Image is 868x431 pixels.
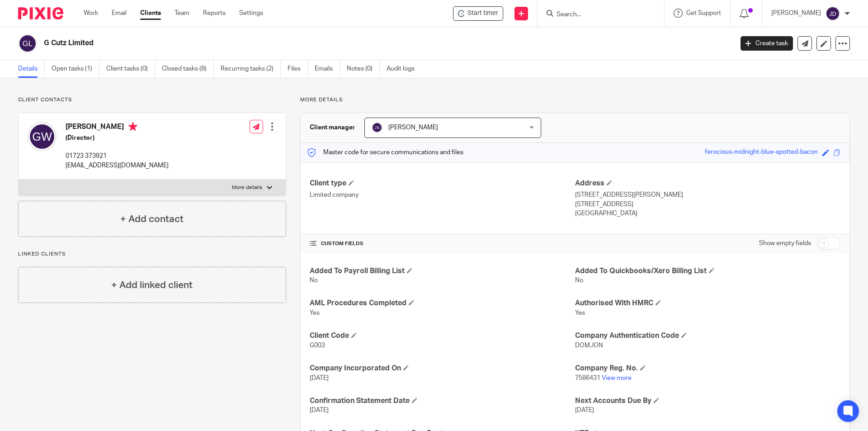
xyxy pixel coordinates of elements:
[575,209,840,218] p: [GEOGRAPHIC_DATA]
[111,278,193,292] h4: + Add linked client
[387,60,421,78] a: Audit logs
[120,212,184,226] h4: + Add contact
[44,38,590,48] h2: G Cutz Limited
[203,9,226,18] a: Reports
[18,7,63,19] img: Pixie
[826,6,840,21] img: svg%3E
[140,9,161,18] a: Clients
[705,147,818,158] div: ferocious-midnight-blue-spotted-bacon
[310,298,575,308] h4: AML Procedures Completed
[686,10,721,16] span: Get Support
[310,240,575,247] h4: CUSTOM FIELDS
[310,342,325,349] span: G003
[300,96,850,104] p: More details
[66,122,169,133] h4: [PERSON_NAME]
[288,60,308,78] a: Files
[162,60,214,78] a: Closed tasks (8)
[128,122,137,131] i: Primary
[112,9,127,18] a: Email
[575,266,840,276] h4: Added To Quickbooks/Xero Billing List
[575,200,840,209] p: [STREET_ADDRESS]
[310,331,575,341] h4: Client Code
[575,179,840,188] h4: Address
[575,190,840,199] p: [STREET_ADDRESS][PERSON_NAME]
[467,9,498,18] span: Start timer
[28,122,57,151] img: svg%3E
[310,407,329,413] span: [DATE]
[347,60,380,78] a: Notes (0)
[232,184,262,191] p: More details
[18,96,286,104] p: Client contacts
[310,375,329,381] span: [DATE]
[759,239,811,248] label: Show empty fields
[52,60,99,78] a: Open tasks (1)
[575,277,583,284] span: No
[66,152,169,161] p: 01723 373921
[575,331,840,341] h4: Company Authentication Code
[556,11,637,19] input: Search
[310,123,355,132] h3: Client manager
[106,60,155,78] a: Client tasks (0)
[315,60,340,78] a: Emails
[84,9,98,18] a: Work
[66,161,169,170] p: [EMAIL_ADDRESS][DOMAIN_NAME]
[388,124,438,131] span: [PERSON_NAME]
[239,9,263,18] a: Settings
[221,60,281,78] a: Recurring tasks (2)
[771,9,821,18] p: [PERSON_NAME]
[372,122,382,133] img: svg%3E
[310,277,318,284] span: No
[18,60,45,78] a: Details
[175,9,189,18] a: Team
[310,396,575,406] h4: Confirmation Statement Date
[575,375,600,381] span: 7586431
[307,148,463,157] p: Master code for secure communications and files
[310,310,320,316] span: Yes
[575,298,840,308] h4: Authorised With HMRC
[453,6,503,21] div: G Cutz Limited
[741,36,793,51] a: Create task
[310,364,575,373] h4: Company Incorporated On
[602,375,632,381] a: View more
[18,34,37,53] img: svg%3E
[310,179,575,188] h4: Client type
[575,342,603,349] span: DOMJON
[575,364,840,373] h4: Company Reg. No.
[310,190,575,199] p: Limited company
[66,133,169,142] h5: (Director)
[18,251,286,258] p: Linked clients
[575,407,594,413] span: [DATE]
[575,396,840,406] h4: Next Accounts Due By
[310,266,575,276] h4: Added To Payroll Billing List
[575,310,585,316] span: Yes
